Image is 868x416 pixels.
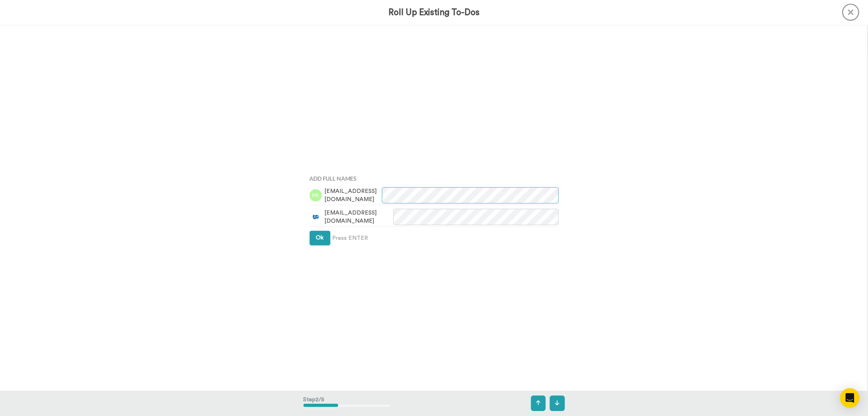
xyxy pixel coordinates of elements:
[310,175,559,181] h4: Add Full Names
[388,8,480,17] h3: Roll Up Existing To-Dos
[310,189,322,201] img: pa.png
[325,187,382,204] span: [EMAIL_ADDRESS][DOMAIN_NAME]
[310,231,330,246] button: Ok
[310,211,322,223] img: 03ed5f36-a47c-4343-adc1-e79ff3e6e801.png
[840,388,860,408] div: Open Intercom Messenger
[332,234,368,242] span: Press ENTER
[303,392,390,415] div: Step 2 / 5
[325,209,394,225] span: [EMAIL_ADDRESS][DOMAIN_NAME]
[316,235,324,241] span: Ok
